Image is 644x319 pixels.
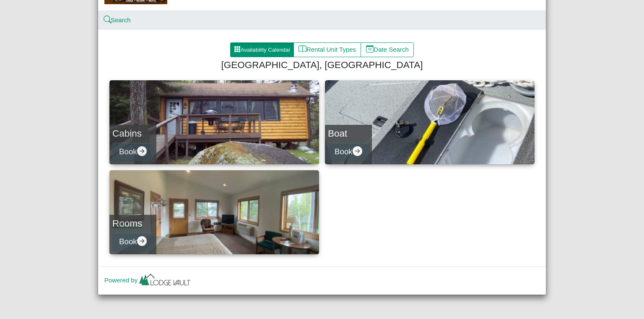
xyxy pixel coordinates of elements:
button: Bookarrow right circle fill [112,142,153,161]
a: searchSearch [104,16,131,24]
h4: Cabins [112,128,153,139]
svg: search [104,17,111,23]
h4: Rooms [112,218,153,229]
svg: arrow right circle fill [137,236,147,246]
button: Bookarrow right circle fill [328,142,369,161]
button: bookRental Unit Types [293,42,361,58]
button: Bookarrow right circle fill [112,232,153,251]
svg: book [299,45,306,53]
h4: Boat [328,128,369,139]
svg: calendar date [366,45,374,53]
svg: arrow right circle fill [353,146,362,156]
button: grid3x3 gap fillAvailability Calendar [230,42,294,58]
img: lv-small.ca335149.png [138,272,192,290]
button: calendar dateDate Search [361,42,414,58]
h4: [GEOGRAPHIC_DATA], [GEOGRAPHIC_DATA] [113,59,531,71]
a: Powered by [104,277,192,284]
svg: grid3x3 gap fill [234,46,241,53]
svg: arrow right circle fill [137,146,147,156]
